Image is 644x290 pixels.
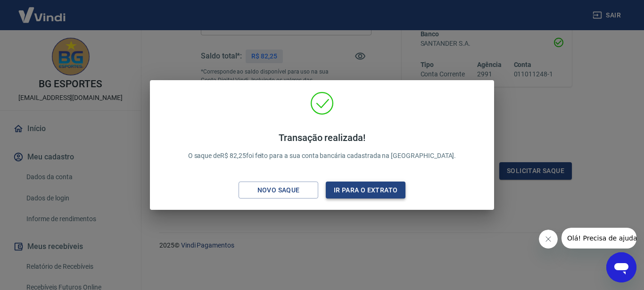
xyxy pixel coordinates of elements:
[239,182,318,199] button: Novo saque
[606,252,636,282] iframe: Botão para abrir a janela de mensagens
[188,132,456,161] p: O saque de R$ 82,25 foi feito para a sua conta bancária cadastrada na [GEOGRAPHIC_DATA].
[6,7,79,14] span: Olá! Precisa de ajuda?
[246,184,311,196] div: Novo saque
[561,228,636,249] iframe: Mensagem da empresa
[188,132,456,143] h4: Transação realizada!
[326,182,405,199] button: Ir para o extrato
[539,230,558,249] iframe: Fechar mensagem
